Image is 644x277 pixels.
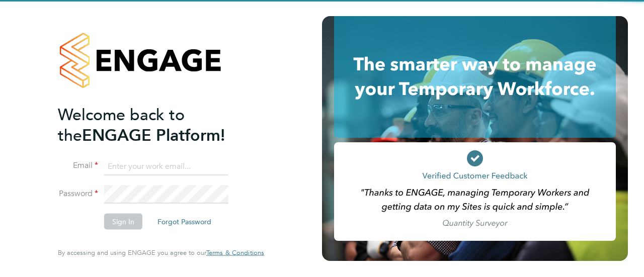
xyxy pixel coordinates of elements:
[58,248,264,257] span: By accessing and using ENGAGE you agree to our
[58,189,98,199] label: Password
[149,214,219,230] button: Forgot Password
[104,157,228,175] input: Enter your work email...
[206,249,264,257] a: Terms & Conditions
[206,248,264,257] span: Terms & Conditions
[58,104,254,145] h2: ENGAGE Platform!
[104,214,142,230] button: Sign In
[58,105,185,145] span: Welcome back to the
[58,160,98,171] label: Email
